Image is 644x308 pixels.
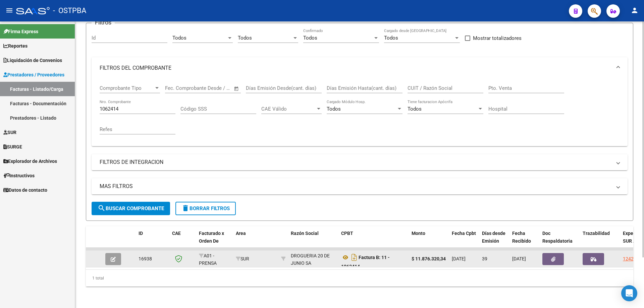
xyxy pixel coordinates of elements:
datatable-header-cell: Trazabilidad [580,226,620,256]
span: Trazabilidad [583,231,610,236]
span: [DATE] [512,256,526,261]
mat-expansion-panel-header: MAS FILTROS [92,178,628,194]
button: Borrar Filtros [175,202,236,215]
span: Todos [238,35,252,41]
span: Doc Respaldatoria [542,231,573,244]
div: Open Intercom Messenger [621,285,637,301]
span: Borrar Filtros [181,205,230,211]
span: SURGE [3,143,22,150]
datatable-header-cell: Area [233,226,278,256]
span: 39 [482,256,487,261]
datatable-header-cell: ID [136,226,169,256]
span: Comprobante Tipo [100,85,154,91]
strong: Factura B: 11 - 1062414 [341,255,390,269]
span: SUR [3,129,16,136]
span: Días desde Emisión [482,231,505,244]
span: Datos de contacto [3,186,47,194]
button: Open calendar [233,85,240,93]
datatable-header-cell: Facturado x Orden De [196,226,233,256]
strong: $ 11.876.320,34 [412,256,446,261]
datatable-header-cell: Razón Social [288,226,338,256]
input: End date [193,85,225,91]
span: Reportes [3,42,28,50]
mat-icon: menu [5,6,13,14]
span: Firma Express [3,28,38,35]
span: Razón Social [291,231,319,236]
datatable-header-cell: CAE [169,226,196,256]
span: SUR [236,256,249,261]
datatable-header-cell: Días desde Emisión [479,226,509,256]
span: Todos [408,106,422,112]
span: Todos [384,35,398,41]
mat-panel-title: MAS FILTROS [100,183,611,190]
div: DROGUERIA 20 DE JUNIO SA [291,252,336,267]
span: Todos [172,35,186,41]
div: 1 total [86,270,633,287]
mat-expansion-panel-header: FILTROS DEL COMPROBANTE [92,57,628,79]
span: Prestadores / Proveedores [3,71,64,78]
span: Fecha Recibido [512,231,531,244]
span: [DATE] [452,256,466,261]
mat-icon: search [98,204,106,212]
datatable-header-cell: Fecha Cpbt [449,226,479,256]
input: Start date [165,85,187,91]
mat-panel-title: FILTROS DE INTEGRACION [100,159,611,166]
span: 16938 [139,256,152,261]
span: CPBT [341,231,353,236]
span: Area [236,231,246,236]
span: Mostrar totalizadores [473,34,522,42]
span: Liquidación de Convenios [3,57,62,64]
mat-icon: delete [181,204,190,212]
span: CAE [172,231,181,236]
span: Explorador de Archivos [3,158,57,165]
div: FILTROS DEL COMPROBANTE [92,79,628,146]
span: A01 - PRENSA [199,253,217,266]
span: Todos [303,35,317,41]
span: Todos [327,106,341,112]
datatable-header-cell: CPBT [338,226,409,256]
div: 1242 [623,255,634,263]
span: Fecha Cpbt [452,231,476,236]
button: Buscar Comprobante [92,202,170,215]
span: Buscar Comprobante [98,205,164,211]
span: Facturado x Orden De [199,231,224,244]
i: Descargar documento [350,252,359,263]
mat-expansion-panel-header: FILTROS DE INTEGRACION [92,154,628,170]
datatable-header-cell: Fecha Recibido [509,226,540,256]
mat-icon: person [631,6,639,14]
datatable-header-cell: Doc Respaldatoria [540,226,580,256]
div: 30623456796 [291,252,336,266]
span: CAE Válido [261,106,316,112]
h3: Filtros [92,18,115,27]
datatable-header-cell: Monto [409,226,449,256]
span: ID [139,231,143,236]
mat-panel-title: FILTROS DEL COMPROBANTE [100,64,611,72]
span: Instructivos [3,172,35,179]
span: - OSTPBA [53,3,86,18]
span: Monto [412,231,425,236]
